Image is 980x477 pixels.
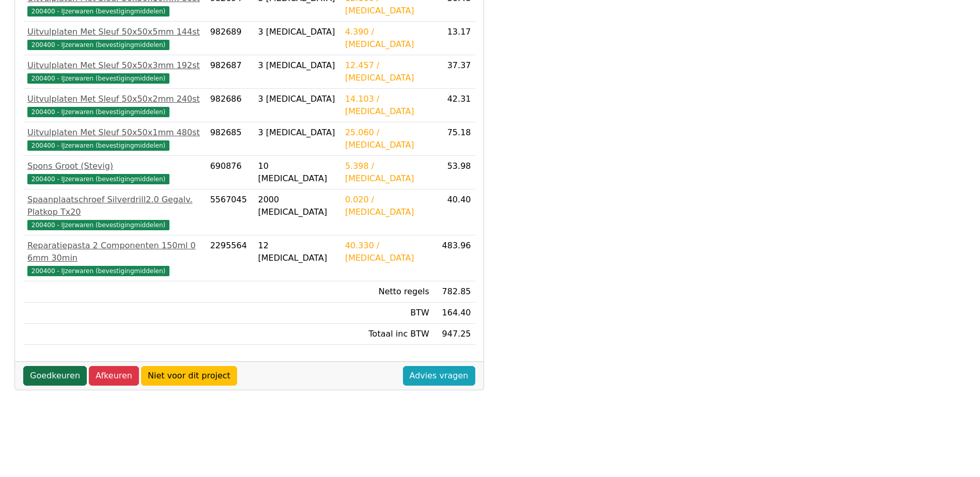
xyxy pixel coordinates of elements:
[258,126,337,139] div: 3 [MEDICAL_DATA]
[27,59,202,72] div: Uitvulplaten Met Sleuf 50x50x3mm 192st
[403,366,475,386] a: Advies vragen
[433,89,475,122] td: 42.31
[433,324,475,345] td: 947.25
[345,194,429,218] div: 0.020 / [MEDICAL_DATA]
[433,303,475,324] td: 164.40
[27,266,169,276] span: 200400 - IJzerwaren (bevestigingmiddelen)
[433,55,475,89] td: 37.37
[433,122,475,156] td: 75.18
[258,240,337,264] div: 12 [MEDICAL_DATA]
[27,160,202,172] div: Spons Groot (Stevig)
[345,126,429,151] div: 25.060 / [MEDICAL_DATA]
[206,55,254,89] td: 982687
[27,194,202,218] div: Spaanplaatschroef Silverdrill2.0 Gegalv. Platkop Tx20
[206,156,254,189] td: 690876
[27,26,202,51] a: Uitvulplaten Met Sleuf 50x50x5mm 144st200400 - IJzerwaren (bevestigingmiddelen)
[433,22,475,55] td: 13.17
[258,194,337,218] div: 2000 [MEDICAL_DATA]
[27,59,202,84] a: Uitvulplaten Met Sleuf 50x50x3mm 192st200400 - IJzerwaren (bevestigingmiddelen)
[27,6,169,17] span: 200400 - IJzerwaren (bevestigingmiddelen)
[23,366,87,386] a: Goedkeuren
[345,26,429,51] div: 4.390 / [MEDICAL_DATA]
[27,93,202,105] div: Uitvulplaten Met Sleuf 50x50x2mm 240st
[345,93,429,118] div: 14.103 / [MEDICAL_DATA]
[433,156,475,189] td: 53.98
[258,26,337,38] div: 3 [MEDICAL_DATA]
[206,122,254,156] td: 982685
[27,174,169,184] span: 200400 - IJzerwaren (bevestigingmiddelen)
[27,93,202,118] a: Uitvulplaten Met Sleuf 50x50x2mm 240st200400 - IJzerwaren (bevestigingmiddelen)
[27,126,202,139] div: Uitvulplaten Met Sleuf 50x50x1mm 480st
[27,140,169,151] span: 200400 - IJzerwaren (bevestigingmiddelen)
[27,240,202,277] a: Reparatiepasta 2 Componenten 150ml 0 6mm 30min200400 - IJzerwaren (bevestigingmiddelen)
[27,220,169,230] span: 200400 - IJzerwaren (bevestigingmiddelen)
[341,303,433,324] td: BTW
[141,366,237,386] a: Niet voor dit project
[341,324,433,345] td: Totaal inc BTW
[27,240,202,264] div: Reparatiepasta 2 Componenten 150ml 0 6mm 30min
[89,366,139,386] a: Afkeuren
[345,160,429,185] div: 5.398 / [MEDICAL_DATA]
[433,235,475,281] td: 483.96
[27,126,202,151] a: Uitvulplaten Met Sleuf 50x50x1mm 480st200400 - IJzerwaren (bevestigingmiddelen)
[345,59,429,84] div: 12.457 / [MEDICAL_DATA]
[345,240,429,264] div: 40.330 / [MEDICAL_DATA]
[206,235,254,281] td: 2295564
[27,26,202,38] div: Uitvulplaten Met Sleuf 50x50x5mm 144st
[258,59,337,72] div: 3 [MEDICAL_DATA]
[27,40,169,50] span: 200400 - IJzerwaren (bevestigingmiddelen)
[258,160,337,185] div: 10 [MEDICAL_DATA]
[341,281,433,303] td: Netto regels
[27,160,202,185] a: Spons Groot (Stevig)200400 - IJzerwaren (bevestigingmiddelen)
[27,73,169,84] span: 200400 - IJzerwaren (bevestigingmiddelen)
[258,93,337,105] div: 3 [MEDICAL_DATA]
[206,22,254,55] td: 982689
[206,189,254,235] td: 5567045
[27,194,202,231] a: Spaanplaatschroef Silverdrill2.0 Gegalv. Platkop Tx20200400 - IJzerwaren (bevestigingmiddelen)
[433,189,475,235] td: 40.40
[433,281,475,303] td: 782.85
[206,89,254,122] td: 982686
[27,107,169,117] span: 200400 - IJzerwaren (bevestigingmiddelen)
